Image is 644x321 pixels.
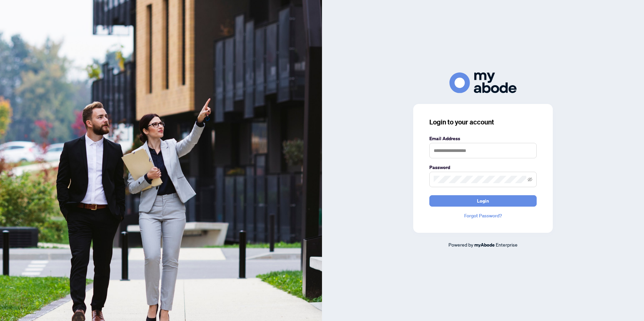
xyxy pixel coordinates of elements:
label: Email Address [429,135,537,142]
label: Password [429,164,537,171]
span: Login [477,196,489,206]
a: myAbode [474,241,495,249]
a: Forgot Password? [429,212,537,219]
h3: Login to your account [429,117,537,127]
span: eye-invisible [528,177,532,182]
span: Powered by [448,242,473,248]
img: ma-logo [449,72,517,93]
span: Enterprise [496,242,518,248]
button: Login [429,195,537,207]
